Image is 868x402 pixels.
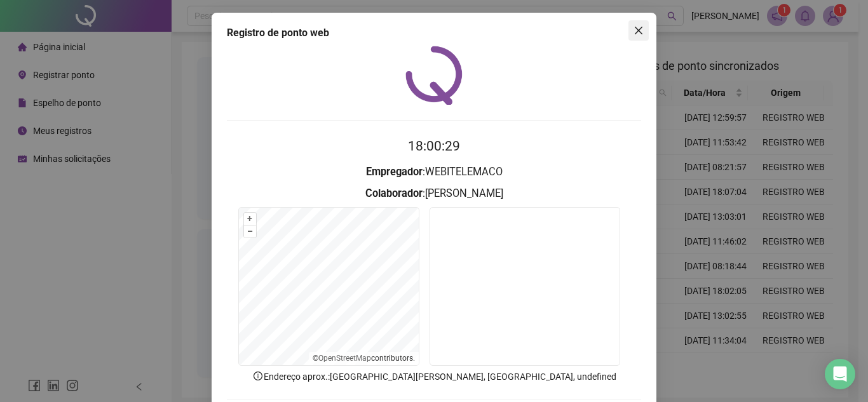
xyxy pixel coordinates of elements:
[244,213,256,225] button: +
[365,187,423,199] strong: Colaborador
[405,46,463,105] img: QRPoint
[244,225,256,238] button: –
[252,370,264,382] span: info-circle
[313,354,415,363] li: © contributors.
[227,25,641,41] div: Registro de ponto web
[634,25,644,36] span: close
[825,359,855,389] div: Open Intercom Messenger
[227,370,641,384] p: Endereço aprox. : [GEOGRAPHIC_DATA][PERSON_NAME], [GEOGRAPHIC_DATA], undefined
[408,138,460,154] time: 18:00:29
[628,20,649,41] button: Close
[318,354,371,363] a: OpenStreetMap
[366,166,423,178] strong: Empregador
[227,164,641,180] h3: : WEBITELEMACO
[227,185,641,202] h3: : [PERSON_NAME]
